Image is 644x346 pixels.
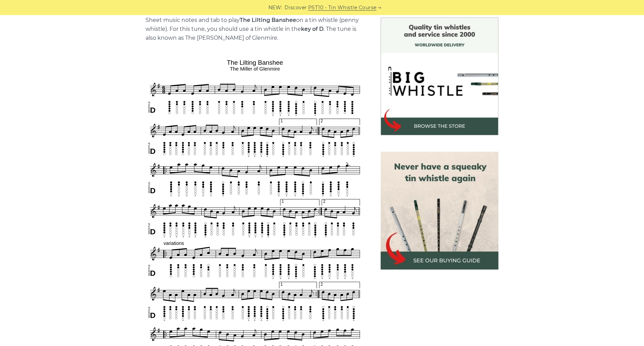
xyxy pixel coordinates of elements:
strong: key of D [301,26,324,32]
img: tin whistle buying guide [381,152,498,270]
p: Sheet music notes and tab to play on a tin whistle (penny whistle). For this tune, you should use... [146,16,364,42]
strong: The Lilting Banshee [240,17,296,23]
span: Discover [285,4,307,12]
a: PST10 - Tin Whistle Course [308,4,377,12]
span: NEW: [268,4,282,12]
img: BigWhistle Tin Whistle Store [381,17,498,135]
